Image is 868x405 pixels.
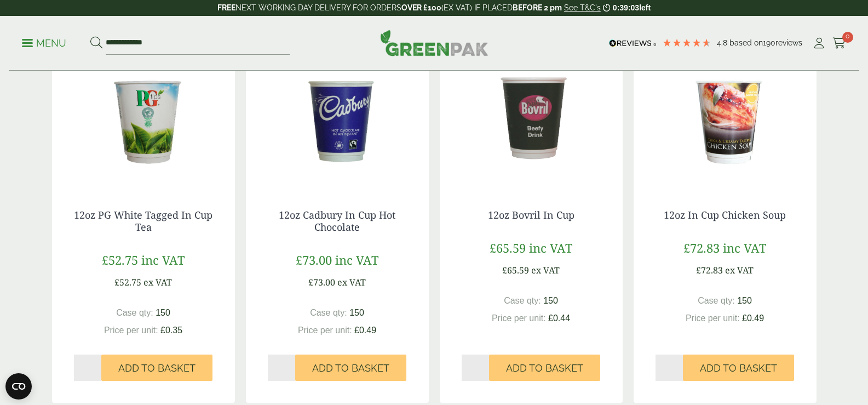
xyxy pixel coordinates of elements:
[308,276,335,288] span: £73.00
[160,326,182,335] span: £0.35
[763,38,775,47] span: 190
[700,362,777,374] span: Add to Basket
[664,208,786,221] a: 12oz In Cup Chicken Soup
[742,313,764,323] span: £0.49
[725,264,754,276] span: ex VAT
[354,326,376,335] span: £0.49
[488,208,574,221] a: 12oz Bovril In Cup
[683,239,720,256] span: £72.83
[548,313,570,323] span: £0.44
[832,35,846,52] a: 0
[52,50,235,187] img: 12oz in cup pg white tea
[564,3,601,12] a: See T&C's
[662,38,711,48] div: 4.79 Stars
[312,362,389,374] span: Add to Basket
[5,373,32,400] button: Open CMP widget
[156,308,170,317] span: 150
[74,208,212,233] a: 12oz PG White Tagged In Cup Tea
[246,50,429,187] img: Cadbury
[440,50,623,187] img: 12oz Bovril In Cup -0
[502,264,529,276] span: £65.59
[531,264,560,276] span: ex VAT
[513,3,562,12] strong: BEFORE 2 pm
[683,355,794,381] button: Add to Basket
[529,239,572,256] span: inc VAT
[118,362,196,374] span: Add to Basket
[104,326,158,335] span: Price per unit:
[349,308,364,317] span: 150
[639,3,651,12] span: left
[335,252,378,268] span: inc VAT
[543,296,558,305] span: 150
[634,50,817,187] img: Chicken Soup
[22,37,66,50] p: Menu
[686,313,740,323] span: Price per unit:
[143,276,172,288] span: ex VAT
[337,276,366,288] span: ex VAT
[217,3,235,12] strong: FREE
[490,239,526,256] span: £65.59
[298,326,352,335] span: Price per unit:
[717,38,729,47] span: 4.8
[737,296,752,305] span: 150
[380,30,488,56] img: GreenPak Supplies
[842,32,853,43] span: 0
[832,38,846,49] i: Cart
[729,38,763,47] span: Based on
[22,37,66,48] a: Menu
[310,308,347,317] span: Case qty:
[141,252,185,268] span: inc VAT
[489,355,600,381] button: Add to Basket
[279,208,395,233] a: 12oz Cadbury In Cup Hot Chocolate
[504,296,541,305] span: Case qty:
[116,308,153,317] span: Case qty:
[609,39,657,47] img: REVIEWS.io
[101,355,212,381] button: Add to Basket
[114,276,141,288] span: £52.75
[698,296,735,305] span: Case qty:
[296,252,332,268] span: £73.00
[613,3,639,12] span: 0:39:03
[812,38,826,49] i: My Account
[696,264,723,276] span: £72.83
[102,252,138,268] span: £52.75
[401,3,441,12] strong: OVER £100
[492,313,546,323] span: Price per unit:
[506,362,583,374] span: Add to Basket
[295,355,406,381] button: Add to Basket
[723,239,766,256] span: inc VAT
[775,38,802,47] span: reviews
